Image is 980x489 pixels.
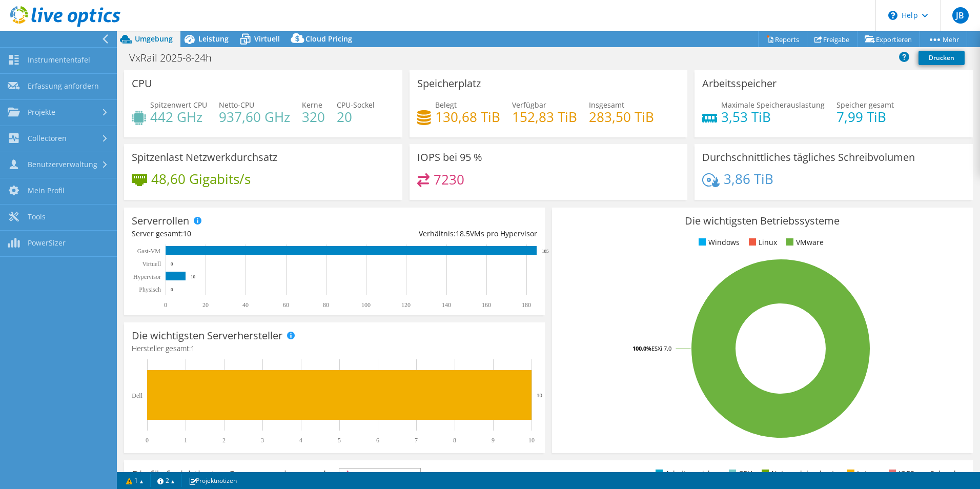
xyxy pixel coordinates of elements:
li: IOPS pro Sekunde [886,468,960,479]
text: Hypervisor [133,273,161,280]
text: 0 [146,437,149,444]
text: 1 [184,437,187,444]
text: 140 [442,301,451,309]
text: Dell [132,392,142,399]
text: 40 [242,301,249,309]
a: Reports [758,31,807,47]
a: 1 [119,474,151,487]
a: Freigabe [807,31,857,47]
li: CPU [726,468,752,479]
text: 4 [299,437,302,444]
h3: IOPS bei 95 % [417,152,482,163]
div: Server gesamt: [132,228,334,239]
h4: 20 [337,111,375,123]
text: Physisch [139,286,161,293]
li: Windows [696,237,740,248]
h3: CPU [132,78,152,89]
text: 6 [376,437,379,444]
text: 20 [202,301,209,309]
span: 10 [183,229,191,238]
text: 0 [171,287,173,292]
text: Virtuell [142,260,161,268]
h4: 3,53 TiB [721,111,825,123]
text: 5 [338,437,341,444]
h3: Durchschnittliches tägliches Schreibvolumen [702,152,915,163]
li: Arbeitsspeicher [653,468,720,479]
a: Exportieren [857,31,920,47]
text: 10 [191,274,196,279]
h4: 937,60 GHz [219,111,290,123]
span: Netto-CPU [219,100,254,110]
h3: Spitzenlast Netzwerkdurchsatz [132,152,277,163]
h4: 3,86 TiB [724,173,773,185]
text: 160 [482,301,491,309]
span: Belegt [435,100,457,110]
text: 7 [415,437,418,444]
span: 1 [191,343,195,353]
a: Mehr [920,31,967,47]
h4: 320 [302,111,325,123]
h3: Die wichtigsten Serverhersteller [132,330,282,341]
h3: Speicherplatz [417,78,481,89]
h4: 152,83 TiB [512,111,577,123]
text: 8 [453,437,456,444]
span: Insgesamt [589,100,624,110]
h4: 48,60 Gigabits/s [151,173,251,185]
span: Cloud Pricing [305,34,352,44]
h1: VxRail 2025-8-24h [125,52,228,64]
tspan: 100.0% [632,344,651,352]
span: Virtuell [254,34,280,44]
li: VMware [784,237,824,248]
a: 2 [150,474,182,487]
h4: 442 GHz [150,111,207,123]
h4: 283,50 TiB [589,111,654,123]
h3: Serverrollen [132,215,189,227]
svg: \n [888,11,897,20]
text: 2 [222,437,226,444]
span: Speicher gesamt [836,100,894,110]
text: 10 [537,392,543,398]
h3: Arbeitsspeicher [702,78,777,89]
div: Verhältnis: VMs pro Hypervisor [334,228,537,239]
h4: Hersteller gesamt: [132,343,537,354]
h4: 7230 [434,174,464,185]
text: 120 [401,301,411,309]
li: Netzwerkdurchsatz [759,468,838,479]
text: 60 [283,301,289,309]
a: Drucken [918,51,965,65]
span: 18.5 [456,229,470,238]
span: IOPS pro Sekunde [339,468,420,481]
span: Kerne [302,100,322,110]
h4: 130,68 TiB [435,111,500,123]
span: JB [952,7,969,24]
li: Linux [746,237,777,248]
li: Latenz [845,468,880,479]
text: 80 [323,301,329,309]
text: 100 [361,301,371,309]
span: Umgebung [135,34,173,44]
text: 0 [171,261,173,267]
span: Verfügbar [512,100,546,110]
span: Spitzenwert CPU [150,100,207,110]
a: Projektnotizen [181,474,244,487]
h4: 7,99 TiB [836,111,894,123]
h3: Die wichtigsten Betriebssysteme [560,215,965,227]
text: Gast-VM [137,248,161,255]
text: 3 [261,437,264,444]
text: 0 [164,301,167,309]
text: 185 [542,249,549,254]
tspan: ESXi 7.0 [651,344,671,352]
span: Leistung [198,34,229,44]
text: 10 [528,437,535,444]
text: 9 [492,437,495,444]
span: CPU-Sockel [337,100,375,110]
text: 180 [522,301,531,309]
span: Maximale Speicherauslastung [721,100,825,110]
